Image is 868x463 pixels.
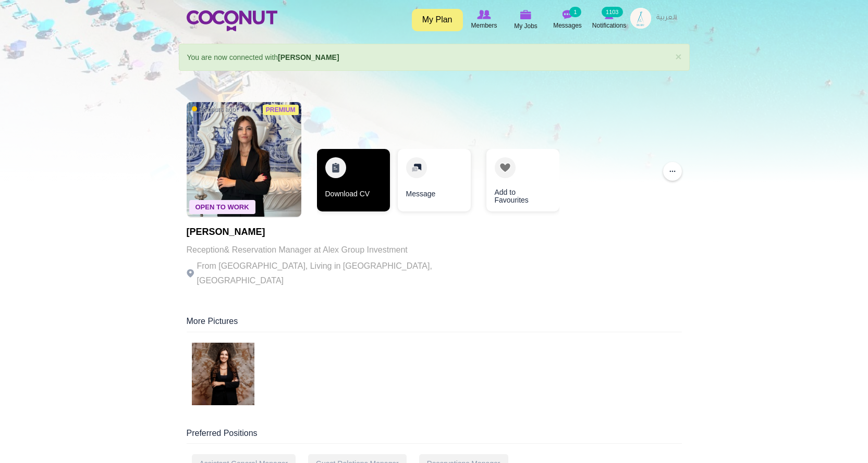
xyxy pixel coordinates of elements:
div: More Pictures [187,316,682,332]
div: Preferred Positions [187,428,682,444]
span: My Jobs [514,21,537,31]
div: 2 / 3 [398,149,471,217]
p: Reception& Reservation Manager at Alex Group Investment [187,243,473,257]
a: Message [398,149,471,211]
a: Browse Members Members [463,8,505,32]
img: My Jobs [520,10,532,19]
a: Notifications Notifications 1103 [589,8,630,32]
button: ... [663,162,682,181]
a: My Plan [412,9,463,31]
a: العربية [651,8,682,29]
div: You are now connected with [179,44,690,71]
span: Open To Work [189,200,255,214]
a: × [675,51,681,62]
img: Home [187,10,277,31]
span: Premium [263,105,299,115]
span: Members [471,20,497,31]
a: Download CV [317,149,390,211]
span: Notifications [592,20,626,31]
small: 1 [569,7,581,17]
span: 16 hours ago [192,105,236,114]
a: Add to Favourites [486,149,559,211]
div: 1 / 3 [317,149,390,217]
a: Messages Messages 1 [547,8,589,32]
span: Messages [553,20,582,31]
a: My Jobs My Jobs [505,8,547,32]
img: Messages [563,10,573,19]
a: [PERSON_NAME] [278,53,339,61]
img: Browse Members [477,10,491,19]
h1: [PERSON_NAME] [187,227,473,237]
small: 1103 [602,7,622,17]
p: From [GEOGRAPHIC_DATA], Living in [GEOGRAPHIC_DATA], [GEOGRAPHIC_DATA] [187,259,473,288]
div: 3 / 3 [479,149,552,217]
